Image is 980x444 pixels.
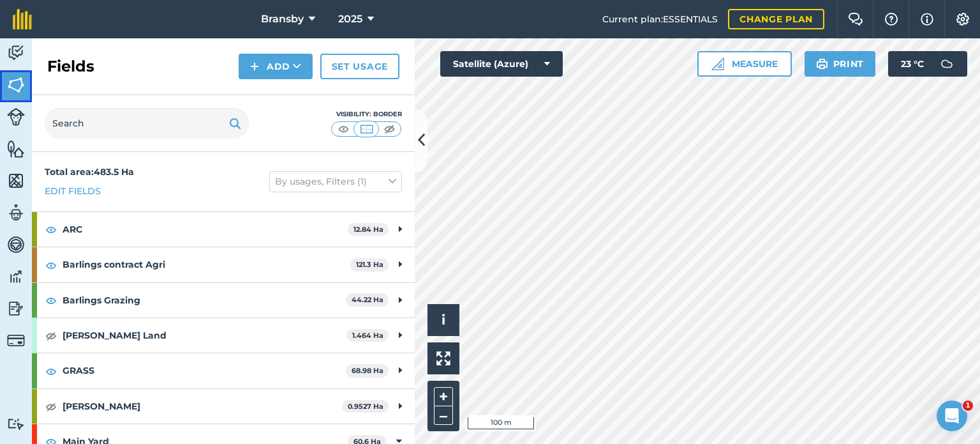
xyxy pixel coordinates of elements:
div: GRASS68.98 Ha [32,353,415,388]
span: i [442,312,445,328]
button: Print [805,51,876,77]
button: i [427,304,459,336]
a: Change plan [728,9,824,29]
img: svg+xml;base64,PD94bWwgdmVyc2lvbj0iMS4wIiBlbmNvZGluZz0idXRmLTgiPz4KPCEtLSBHZW5lcmF0b3I6IEFkb2JlIE... [7,418,25,430]
img: svg+xml;base64,PD94bWwgdmVyc2lvbj0iMS4wIiBlbmNvZGluZz0idXRmLTgiPz4KPCEtLSBHZW5lcmF0b3I6IEFkb2JlIE... [7,43,25,63]
img: svg+xml;base64,PHN2ZyB4bWxucz0iaHR0cDovL3d3dy53My5vcmcvMjAwMC9zdmciIHdpZHRoPSIxOCIgaGVpZ2h0PSIyNC... [45,328,57,343]
img: svg+xml;base64,PHN2ZyB4bWxucz0iaHR0cDovL3d3dy53My5vcmcvMjAwMC9zdmciIHdpZHRoPSIxOCIgaGVpZ2h0PSIyNC... [45,293,57,308]
img: svg+xml;base64,PHN2ZyB4bWxucz0iaHR0cDovL3d3dy53My5vcmcvMjAwMC9zdmciIHdpZHRoPSIxOSIgaGVpZ2h0PSIyNC... [816,56,828,72]
strong: [PERSON_NAME] [63,389,342,424]
img: svg+xml;base64,PHN2ZyB4bWxucz0iaHR0cDovL3d3dy53My5vcmcvMjAwMC9zdmciIHdpZHRoPSI1NiIgaGVpZ2h0PSI2MC... [7,171,25,190]
img: svg+xml;base64,PHN2ZyB4bWxucz0iaHR0cDovL3d3dy53My5vcmcvMjAwMC9zdmciIHdpZHRoPSIxOCIgaGVpZ2h0PSIyNC... [45,399,57,414]
img: svg+xml;base64,PHN2ZyB4bWxucz0iaHR0cDovL3d3dy53My5vcmcvMjAwMC9zdmciIHdpZHRoPSI1NiIgaGVpZ2h0PSI2MC... [7,139,25,158]
img: svg+xml;base64,PD94bWwgdmVyc2lvbj0iMS4wIiBlbmNvZGluZz0idXRmLTgiPz4KPCEtLSBHZW5lcmF0b3I6IEFkb2JlIE... [7,108,25,126]
img: svg+xml;base64,PD94bWwgdmVyc2lvbj0iMS4wIiBlbmNvZGluZz0idXRmLTgiPz4KPCEtLSBHZW5lcmF0b3I6IEFkb2JlIE... [7,235,25,254]
a: Set usage [320,54,399,79]
div: Barlings Grazing44.22 Ha [32,283,415,318]
button: 23 °C [888,51,967,77]
img: svg+xml;base64,PHN2ZyB4bWxucz0iaHR0cDovL3d3dy53My5vcmcvMjAwMC9zdmciIHdpZHRoPSI1MCIgaGVpZ2h0PSI0MC... [382,123,397,135]
img: fieldmargin Logo [13,9,32,29]
img: A question mark icon [884,13,899,26]
span: 23 ° C [901,51,924,77]
strong: 0.9527 Ha [348,402,383,411]
h2: Fields [47,56,94,77]
img: svg+xml;base64,PHN2ZyB4bWxucz0iaHR0cDovL3d3dy53My5vcmcvMjAwMC9zdmciIHdpZHRoPSIxOCIgaGVpZ2h0PSIyNC... [45,364,57,379]
strong: GRASS [63,353,346,388]
strong: 1.464 Ha [352,331,383,340]
img: A cog icon [955,13,970,26]
strong: Total area : 483.5 Ha [45,166,134,178]
a: Edit fields [45,184,101,198]
strong: ARC [63,212,348,247]
img: svg+xml;base64,PHN2ZyB4bWxucz0iaHR0cDovL3d3dy53My5vcmcvMjAwMC9zdmciIHdpZHRoPSIxOCIgaGVpZ2h0PSIyNC... [45,257,57,273]
strong: [PERSON_NAME] Land [63,318,346,353]
img: Four arrows, one pointing top left, one top right, one bottom right and the last bottom left [436,351,450,365]
img: svg+xml;base64,PHN2ZyB4bWxucz0iaHR0cDovL3d3dy53My5vcmcvMjAwMC9zdmciIHdpZHRoPSI1MCIgaGVpZ2h0PSI0MC... [336,123,352,135]
button: + [434,387,453,406]
strong: 12.84 Ha [353,225,383,234]
div: Visibility: Border [330,109,402,119]
div: [PERSON_NAME]0.9527 Ha [32,389,415,424]
span: 2025 [338,11,362,27]
span: 1 [963,401,973,411]
input: Search [45,108,249,139]
img: svg+xml;base64,PHN2ZyB4bWxucz0iaHR0cDovL3d3dy53My5vcmcvMjAwMC9zdmciIHdpZHRoPSIxNCIgaGVpZ2h0PSIyNC... [250,59,259,74]
button: – [434,406,453,425]
img: svg+xml;base64,PD94bWwgdmVyc2lvbj0iMS4wIiBlbmNvZGluZz0idXRmLTgiPz4KPCEtLSBHZW5lcmF0b3I6IEFkb2JlIE... [7,299,25,318]
strong: 121.3 Ha [356,260,383,269]
img: svg+xml;base64,PHN2ZyB4bWxucz0iaHR0cDovL3d3dy53My5vcmcvMjAwMC9zdmciIHdpZHRoPSI1MCIgaGVpZ2h0PSI0MC... [359,123,375,135]
div: Barlings contract Agri121.3 Ha [32,247,415,282]
span: Bransby [261,11,304,27]
button: Add [239,54,313,79]
img: svg+xml;base64,PHN2ZyB4bWxucz0iaHR0cDovL3d3dy53My5vcmcvMjAwMC9zdmciIHdpZHRoPSI1NiIgaGVpZ2h0PSI2MC... [7,75,25,95]
img: Ruler icon [711,57,724,70]
img: svg+xml;base64,PHN2ZyB4bWxucz0iaHR0cDovL3d3dy53My5vcmcvMjAwMC9zdmciIHdpZHRoPSIxOSIgaGVpZ2h0PSIyNC... [229,116,241,131]
img: svg+xml;base64,PHN2ZyB4bWxucz0iaHR0cDovL3d3dy53My5vcmcvMjAwMC9zdmciIHdpZHRoPSIxOCIgaGVpZ2h0PSIyNC... [45,222,57,237]
strong: Barlings Grazing [63,283,346,318]
strong: 68.98 Ha [352,366,383,375]
button: Measure [697,51,792,77]
span: Current plan : ESSENTIALS [602,12,718,26]
strong: Barlings contract Agri [63,247,350,282]
img: Two speech bubbles overlapping with the left bubble in the forefront [848,13,863,26]
button: Satellite (Azure) [440,51,563,77]
div: ARC12.84 Ha [32,212,415,247]
img: svg+xml;base64,PD94bWwgdmVyc2lvbj0iMS4wIiBlbmNvZGluZz0idXRmLTgiPz4KPCEtLSBHZW5lcmF0b3I6IEFkb2JlIE... [7,267,25,286]
div: [PERSON_NAME] Land1.464 Ha [32,318,415,353]
img: svg+xml;base64,PD94bWwgdmVyc2lvbj0iMS4wIiBlbmNvZGluZz0idXRmLTgiPz4KPCEtLSBHZW5lcmF0b3I6IEFkb2JlIE... [7,203,25,222]
strong: 44.22 Ha [352,295,383,304]
img: svg+xml;base64,PD94bWwgdmVyc2lvbj0iMS4wIiBlbmNvZGluZz0idXRmLTgiPz4KPCEtLSBHZW5lcmF0b3I6IEFkb2JlIE... [934,51,960,77]
iframe: Intercom live chat [937,401,967,431]
button: By usages, Filters (1) [269,171,402,192]
img: svg+xml;base64,PHN2ZyB4bWxucz0iaHR0cDovL3d3dy53My5vcmcvMjAwMC9zdmciIHdpZHRoPSIxNyIgaGVpZ2h0PSIxNy... [921,11,933,27]
img: svg+xml;base64,PD94bWwgdmVyc2lvbj0iMS4wIiBlbmNvZGluZz0idXRmLTgiPz4KPCEtLSBHZW5lcmF0b3I6IEFkb2JlIE... [7,332,25,349]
